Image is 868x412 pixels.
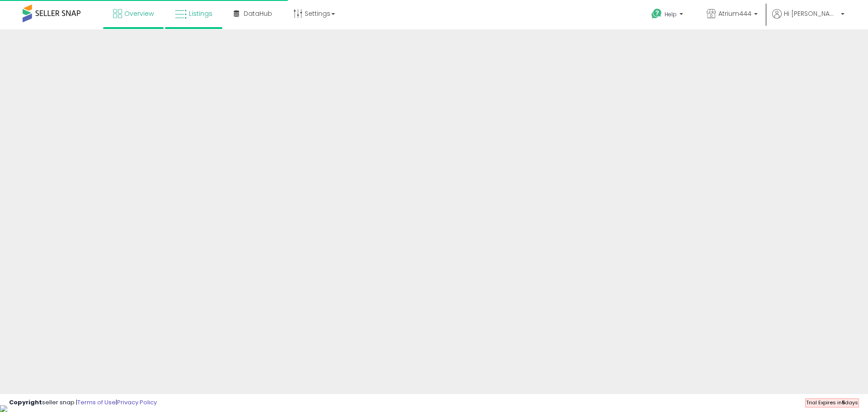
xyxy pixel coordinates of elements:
[718,9,751,18] span: Atrium444
[651,8,662,19] i: Get Help
[77,398,116,407] a: Terms of Use
[842,399,845,406] b: 5
[244,9,272,18] span: DataHub
[117,398,157,407] a: Privacy Policy
[189,9,212,18] span: Listings
[644,1,692,29] a: Help
[124,9,154,18] span: Overview
[806,399,858,406] span: Trial Expires in days
[772,9,844,29] a: Hi [PERSON_NAME]
[784,9,838,18] span: Hi [PERSON_NAME]
[665,10,677,18] span: Help
[9,398,42,407] strong: Copyright
[9,398,157,407] div: seller snap | |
